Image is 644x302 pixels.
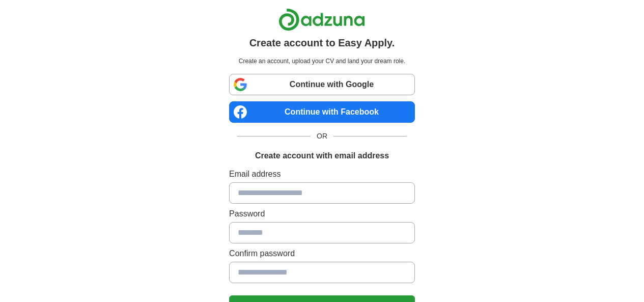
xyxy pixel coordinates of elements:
p: Create an account, upload your CV and land your dream role. [231,57,413,66]
span: OR [311,131,333,142]
h1: Create account with email address [255,150,389,162]
h1: Create account to Easy Apply. [249,35,395,50]
a: Continue with Facebook [229,101,415,123]
img: Adzuna logo [278,8,365,31]
label: Email address [229,168,415,180]
label: Password [229,208,415,220]
label: Confirm password [229,248,415,260]
a: Continue with Google [229,74,415,95]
